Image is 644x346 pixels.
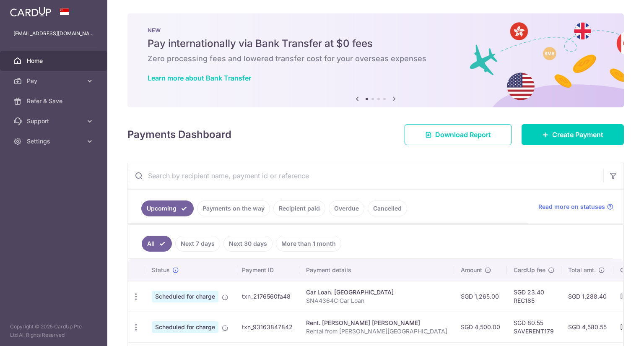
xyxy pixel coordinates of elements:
[368,200,407,216] a: Cancelled
[306,327,447,336] p: Rental from [PERSON_NAME][GEOGRAPHIC_DATA]
[507,312,561,342] td: SGD 80.55 SAVERENT179
[235,281,299,312] td: txn_2176560fa48
[148,74,251,82] a: Learn more about Bank Transfer
[27,57,82,65] span: Home
[148,27,604,34] p: NEW
[27,137,82,146] span: Settings
[142,236,172,252] a: All
[522,124,624,145] a: Create Payment
[223,236,273,252] a: Next 30 days
[152,266,170,274] span: Status
[27,77,82,85] span: Pay
[127,127,231,142] h4: Payments Dashboard
[128,162,603,189] input: Search by recipient name, payment id or reference
[235,259,299,281] th: Payment ID
[175,236,220,252] a: Next 7 days
[454,312,507,342] td: SGD 4,500.00
[538,203,613,211] a: Read more on statuses
[127,13,624,107] img: Bank transfer banner
[10,7,51,17] img: CardUp
[461,266,482,274] span: Amount
[27,117,82,125] span: Support
[152,291,218,302] span: Scheduled for charge
[306,297,447,305] p: SNA4364C Car Loan
[197,200,270,216] a: Payments on the way
[329,200,364,216] a: Overdue
[13,29,94,38] p: [EMAIL_ADDRESS][DOMAIN_NAME]
[454,281,507,312] td: SGD 1,265.00
[299,259,454,281] th: Payment details
[405,124,512,145] a: Download Report
[148,37,604,50] h5: Pay internationally via Bank Transfer at $0 fees
[276,236,341,252] a: More than 1 month
[273,200,325,216] a: Recipient paid
[148,54,604,64] h6: Zero processing fees and lowered transfer cost for your overseas expenses
[141,200,194,216] a: Upcoming
[561,281,613,312] td: SGD 1,288.40
[514,266,545,274] span: CardUp fee
[27,97,82,105] span: Refer & Save
[152,321,218,333] span: Scheduled for charge
[507,281,561,312] td: SGD 23.40 REC185
[435,130,491,140] span: Download Report
[538,203,605,211] span: Read more on statuses
[568,266,596,274] span: Total amt.
[306,288,447,297] div: Car Loan. [GEOGRAPHIC_DATA]
[552,130,603,140] span: Create Payment
[235,312,299,342] td: txn_93163847842
[306,319,447,327] div: Rent. [PERSON_NAME] [PERSON_NAME]
[561,312,613,342] td: SGD 4,580.55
